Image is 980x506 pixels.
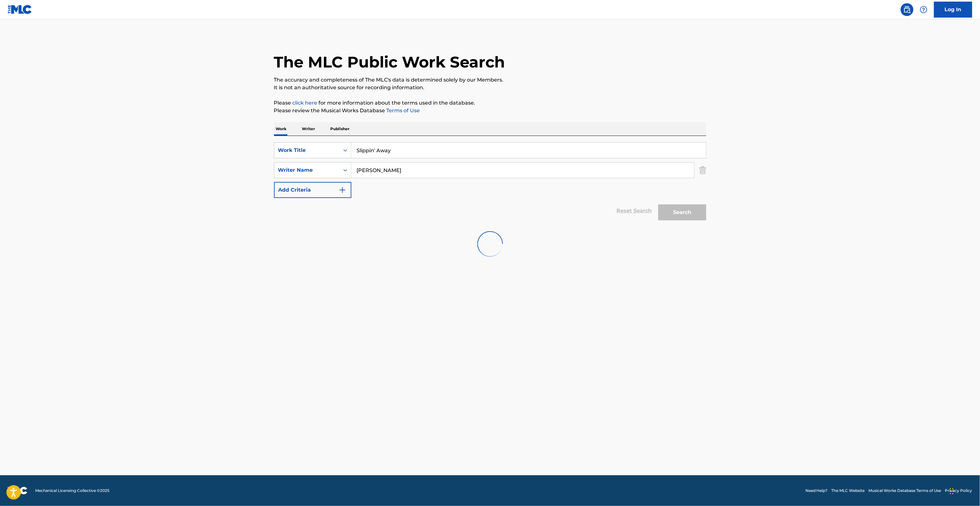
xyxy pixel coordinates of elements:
a: click here [293,100,318,106]
a: Public Search [901,3,913,16]
p: Please review the Musical Works Database [274,107,706,115]
div: Work Title [278,146,336,154]
a: Musical Works Database Terms of Use [869,488,941,494]
a: Terms of Use [385,107,420,114]
p: Writer [300,122,317,136]
img: MLC Logo [8,5,32,14]
img: preloader [472,226,508,262]
a: Log In [934,2,972,18]
img: logo [8,487,27,494]
form: Search Form [274,142,706,224]
a: Need Help? [805,488,828,494]
div: Help [917,3,930,16]
button: Add Criteria [274,182,351,198]
div: Writer Name [278,166,336,174]
div: Drag [950,482,954,501]
a: The MLC Website [832,488,865,494]
img: 9d2ae6d4665cec9f34b9.svg [339,186,346,194]
span: Mechanical Licensing Collective © 2025 [35,488,109,494]
p: The accuracy and completeness of The MLC's data is determined solely by our Members. [274,76,706,84]
p: It is not an authoritative source for recording information. [274,84,706,91]
h1: The MLC Public Work Search [274,52,505,72]
img: help [920,6,928,13]
p: Publisher [329,122,352,136]
a: Privacy Policy [945,488,972,494]
p: Work [274,122,289,136]
img: search [903,6,911,13]
p: Please for more information about the terms used in the database. [274,99,706,107]
img: Delete Criterion [699,162,706,178]
iframe: Chat Widget [948,475,980,506]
